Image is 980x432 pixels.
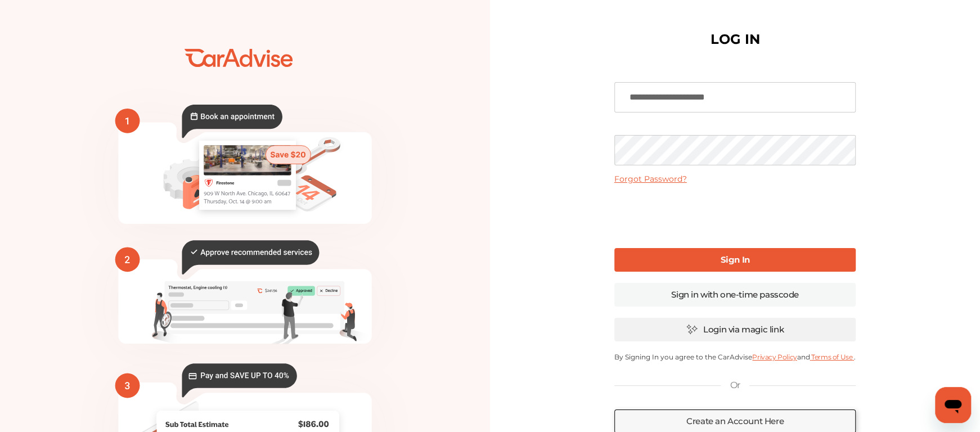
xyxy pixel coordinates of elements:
[614,248,856,272] a: Sign In
[752,353,797,361] a: Privacy Policy
[614,174,687,184] a: Forgot Password?
[614,318,856,341] a: Login via magic link
[730,379,740,391] p: Or
[614,283,856,307] a: Sign in with one-time passcode
[710,34,759,45] h1: LOG IN
[720,254,749,265] b: Sign In
[810,353,853,361] a: Terms of Use
[614,353,856,361] p: By Signing In you agree to the CarAdvise and .
[649,193,820,237] iframe: reCAPTCHA
[686,324,698,335] img: magic_icon.32c66aac.svg
[935,387,971,423] iframe: Button to launch messaging window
